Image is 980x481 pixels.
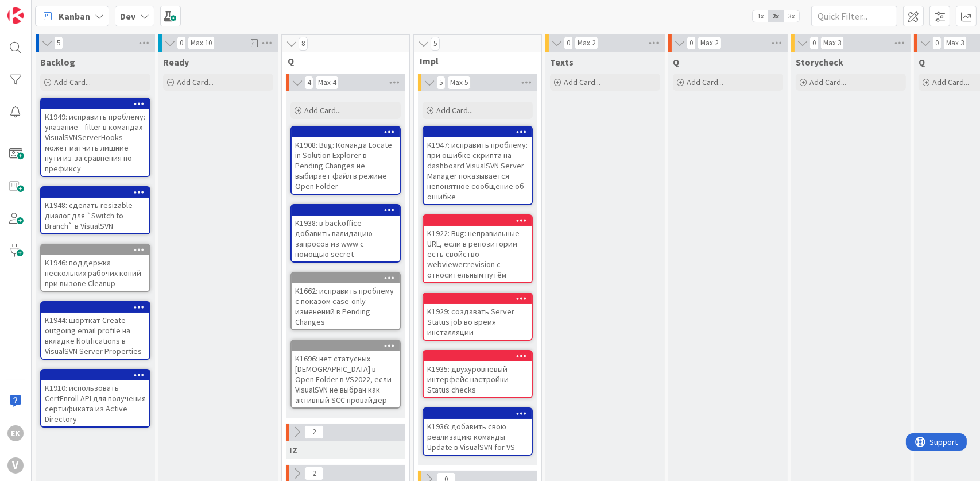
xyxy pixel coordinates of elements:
[120,10,135,22] b: Dev
[423,214,533,283] a: K1922: Bug: неправильные URL, если в репозитории есть свойство webviewer:revision с относительным...
[423,407,533,456] a: K1936: добавить свою реализацию команды Update в VisualSVN for VS
[431,37,440,51] span: 5
[768,10,784,22] span: 2x
[41,370,149,426] div: K1910: использовать CertEnroll API для получения сертификата из Active Directory
[578,40,595,46] div: Max 2
[436,105,473,116] span: Add Card...
[292,283,400,329] div: K1662: исправить проблему с показом case-only изменений в Pending Changes
[289,444,297,456] span: IZ
[41,187,149,233] div: K1948: сделать resizable диалог для `Switch to Branch` в VisualSVN
[423,293,533,341] a: K1929: создавать Server Status job во время инсталляции
[292,273,400,329] div: K1662: исправить проблему с показом case-only изменений в Pending Changes
[932,36,942,50] span: 0
[424,127,532,204] div: K1947: исправить проблему: при ошибке скрипта на dashboard VisualSVN Server Manager показывается ...
[177,36,186,50] span: 0
[823,40,841,46] div: Max 3
[7,425,24,441] div: EK
[673,56,679,68] span: Q
[424,409,532,455] div: K1936: добавить свою реализацию команды Update в VisualSVN for VS
[54,77,91,87] span: Add Card...
[290,126,401,195] a: K1908: Bug: Команда Locate in Solution Explorer в Pending Changes не выбирает файл в режиме Open ...
[41,198,149,233] div: K1948: сделать resizable диалог для `Switch to Branch` в VisualSVN
[424,361,532,397] div: K1935: двухуровневый интерфейс настройки Status checks
[163,56,189,68] span: Ready
[41,380,149,426] div: K1910: использовать CertEnroll API для получения сертификата из Active Directory
[41,109,149,176] div: K1949: исправить проблему: указание --filter в командах VisualSVNServerHooks может матчить лишние...
[811,6,897,26] input: Quick Filter...
[424,419,532,455] div: K1936: добавить свою реализацию команды Update в VisualSVN for VS
[424,216,532,282] div: K1922: Bug: неправильные URL, если в репозитории есть свойство webviewer:revision с относительным...
[424,137,532,204] div: K1947: исправить проблему: при ошибке скрипта на dashboard VisualSVN Server Manager показывается ...
[424,226,532,282] div: K1922: Bug: неправильные URL, если в репозитории есть свойство webviewer:revision с относительным...
[932,77,969,87] span: Add Card...
[436,76,446,90] span: 5
[784,10,799,22] span: 3x
[423,126,533,205] a: K1947: исправить проблему: при ошибке скрипта на dashboard VisualSVN Server Manager показывается ...
[7,7,24,24] img: Visit kanbanzone.com
[191,40,212,46] div: Max 10
[450,80,468,86] div: Max 5
[177,77,214,87] span: Add Card...
[40,56,75,68] span: Backlog
[290,204,401,263] a: K1938: в backoffice добавить валидацию запросов из www с помощью secret
[290,340,401,409] a: K1696: нет статусных [DEMOGRAPHIC_DATA] в Open Folder в VS2022, если VisualSVN не выбран как акти...
[41,245,149,291] div: K1946: поддержка нескольких рабочих копий при вызове Cleanup
[753,10,768,22] span: 1x
[564,77,601,87] span: Add Card...
[288,55,395,67] span: Q
[424,351,532,397] div: K1935: двухуровневый интерфейс настройки Status checks
[304,105,341,116] span: Add Card...
[796,56,843,68] span: Storycheck
[292,351,400,407] div: K1696: нет статусных [DEMOGRAPHIC_DATA] в Open Folder в VS2022, если VisualSVN не выбран как акти...
[424,304,532,340] div: K1929: создавать Server Status job во время инсталляции
[41,313,149,359] div: K1944: шорткат Create outgoing email profile на вкладке Notifications в VisualSVN Server Properties
[318,80,336,86] div: Max 4
[304,76,313,90] span: 4
[41,99,149,176] div: K1949: исправить проблему: указание --filter в командах VisualSVNServerHooks может матчить лишние...
[550,56,574,68] span: Texts
[41,302,149,359] div: K1944: шорткат Create outgoing email profile на вкладке Notifications в VisualSVN Server Properties
[292,341,400,407] div: K1696: нет статусных [DEMOGRAPHIC_DATA] в Open Folder в VS2022, если VisualSVN не выбран как акти...
[687,77,723,87] span: Add Card...
[292,137,400,194] div: K1908: Bug: Команда Locate in Solution Explorer в Pending Changes не выбирает файл в режиме Open ...
[919,56,925,68] span: Q
[40,301,150,360] a: K1944: шорткат Create outgoing email profile на вкладке Notifications в VisualSVN Server Properties
[700,40,718,46] div: Max 2
[299,37,308,51] span: 8
[423,350,533,398] a: K1935: двухуровневый интерфейс настройки Status checks
[809,77,846,87] span: Add Card...
[41,255,149,291] div: K1946: поддержка нескольких рабочих копий при вызове Cleanup
[24,2,52,16] span: Support
[424,294,532,340] div: K1929: создавать Server Status job во время инсталляции
[809,36,819,50] span: 0
[40,369,150,428] a: K1910: использовать CertEnroll API для получения сертификата из Active Directory
[59,9,90,23] span: Kanban
[292,216,400,261] div: K1938: в backoffice добавить валидацию запросов из www с помощью secret
[304,467,324,480] span: 2
[40,98,150,177] a: K1949: исправить проблему: указание --filter в командах VisualSVNServerHooks может матчить лишние...
[40,186,150,234] a: K1948: сделать resizable диалог для `Switch to Branch` в VisualSVN
[687,36,696,50] span: 0
[54,36,63,50] span: 5
[946,40,964,46] div: Max 3
[7,457,24,474] div: V
[40,244,150,292] a: K1946: поддержка нескольких рабочих копий при вызове Cleanup
[292,127,400,194] div: K1908: Bug: Команда Locate in Solution Explorer в Pending Changes не выбирает файл в режиме Open ...
[304,425,324,439] span: 2
[290,272,401,330] a: K1662: исправить проблему с показом case-only изменений в Pending Changes
[564,36,573,50] span: 0
[420,55,527,67] span: Impl
[292,205,400,261] div: K1938: в backoffice добавить валидацию запросов из www с помощью secret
